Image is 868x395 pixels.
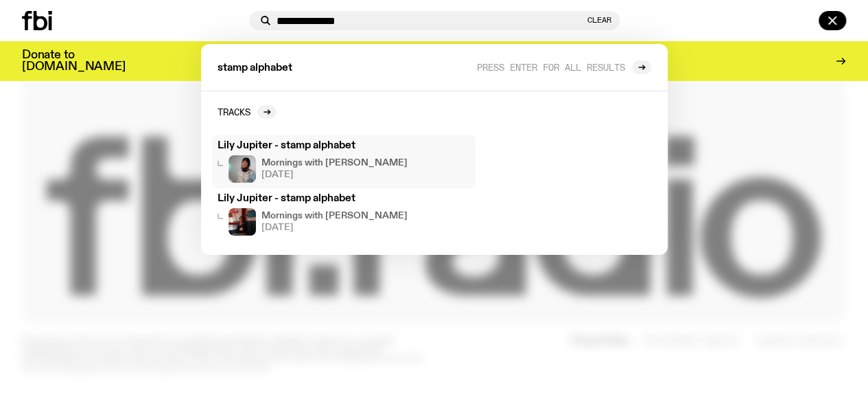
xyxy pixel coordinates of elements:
a: Lily Jupiter - stamp alphabetKana Frazer is smiling at the camera with her head tilted slightly t... [212,135,476,188]
h3: Lily Jupiter - stamp alphabet [218,141,470,151]
span: Press enter for all results [477,62,625,72]
h4: Mornings with [PERSON_NAME] [261,159,408,168]
button: Clear [587,16,611,24]
h3: Lily Jupiter - stamp alphabet [218,194,470,204]
h4: Mornings with [PERSON_NAME] [261,212,408,221]
a: Lily Jupiter - stamp alphabetMornings with [PERSON_NAME][DATE] [212,188,476,241]
a: Tracks [218,105,277,119]
span: stamp alphabet [218,63,292,74]
a: Press enter for all results [477,60,651,74]
span: [DATE] [261,223,408,232]
img: Kana Frazer is smiling at the camera with her head tilted slightly to her left. She wears big bla... [228,155,256,183]
h2: Tracks [218,106,250,117]
h3: Donate to [DOMAIN_NAME] [22,49,126,73]
span: [DATE] [261,170,408,179]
